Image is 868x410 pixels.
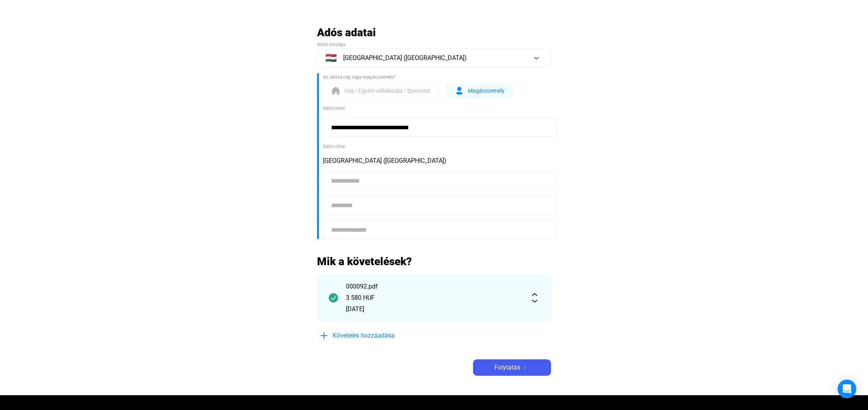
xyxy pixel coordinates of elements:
div: [GEOGRAPHIC_DATA] ([GEOGRAPHIC_DATA]) [323,156,551,165]
button: form-orgCég / Egyéni vállalkozás / Szervezet [323,83,439,99]
span: Magánszemély [468,86,505,95]
img: form-ind [455,86,464,95]
div: Adós címe [323,143,551,150]
img: arrow-right-white [520,366,530,370]
div: 3 580 HUF [346,293,522,303]
span: Adós országa [317,42,345,47]
div: 000092.pdf [346,282,522,291]
img: form-org [331,86,340,95]
h2: Adós adatai [317,26,551,39]
img: expand [530,293,539,303]
span: Cég / Egyéni vállalkozás / Szervezet [344,86,430,95]
h2: Mik a követelések? [317,255,551,268]
div: Az adósa cég vagy magánszemély? [323,73,551,81]
button: Folytatásarrow-right-white [473,359,551,376]
span: Követelés hozzáadása [333,331,395,340]
span: [GEOGRAPHIC_DATA] ([GEOGRAPHIC_DATA]) [343,53,467,63]
div: Adós neve [323,104,551,112]
button: 🇭🇺[GEOGRAPHIC_DATA] ([GEOGRAPHIC_DATA]) [317,49,551,67]
button: plus-blueKövetelés hozzáadása [317,327,434,344]
img: checkmark-darker-green-circle [329,293,338,303]
span: 🇭🇺 [325,53,337,63]
div: [DATE] [346,304,522,314]
div: Open Intercom Messenger [838,380,856,398]
img: plus-blue [319,331,329,340]
button: form-indMagánszemély [446,83,513,99]
span: Folytatás [494,363,520,372]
